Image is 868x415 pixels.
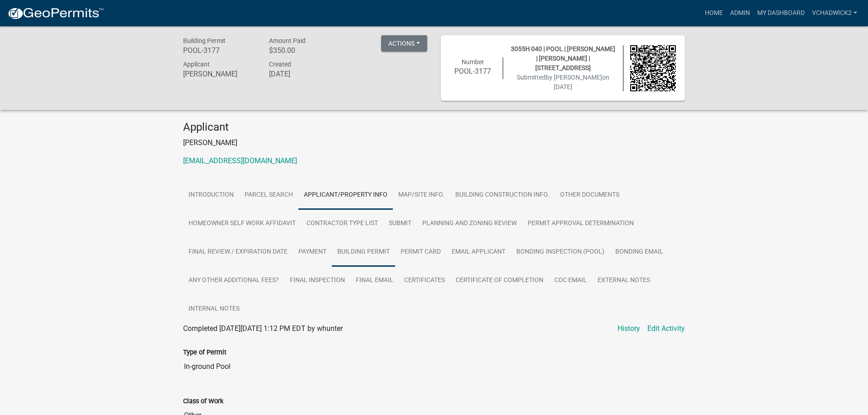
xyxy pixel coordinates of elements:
span: Submitted on [DATE] [517,74,609,90]
a: Payment [293,238,332,267]
a: Building Construction Info. [450,181,555,210]
button: Actions [381,35,427,52]
h6: POOL-3177 [183,46,255,55]
a: History [618,323,640,334]
img: QR code [630,45,676,91]
a: Homeowner Self Work Affidavit [183,209,301,238]
a: External Notes [592,266,656,295]
a: Contractor Type List [301,209,383,238]
label: Type of Permit [183,349,226,356]
a: Internal Notes [183,295,245,324]
h6: $350.00 [269,46,341,55]
label: Class of Work [183,398,223,405]
a: Any other Additional Fees? [183,266,284,295]
span: Completed [DATE][DATE] 1:12 PM EDT by whunter [183,324,343,333]
a: Permit Card [395,238,446,267]
h4: Applicant [183,121,685,134]
a: Bonding Email [610,238,669,267]
a: Certificate of Completion [450,266,549,295]
a: COC Email [549,266,592,295]
a: Email Applicant [446,238,511,267]
a: Final Inspection [284,266,350,295]
h6: POOL-3177 [450,67,496,75]
span: Amount Paid [269,37,306,44]
a: Introduction [183,181,239,210]
a: [EMAIL_ADDRESS][DOMAIN_NAME] [183,156,297,165]
a: Map/Site Info. [393,181,450,210]
a: Submit [383,209,417,238]
a: VChadwick2 [808,5,861,22]
a: Building Permit [332,238,395,267]
p: [PERSON_NAME] [183,137,685,148]
a: Applicant/Property Info [298,181,393,210]
span: Number [462,58,484,66]
a: Planning and Zoning Review [417,209,522,238]
a: Other Documents [555,181,625,210]
span: Applicant [183,61,210,68]
a: My Dashboard [754,5,808,22]
a: Permit Approval Determination [522,209,639,238]
a: Bonding Inspection (Pool) [511,238,610,267]
a: Final Review / Expiration Date [183,238,293,267]
a: Certificates [399,266,450,295]
a: Home [701,5,726,22]
a: Final Email [350,266,399,295]
a: Admin [726,5,754,22]
span: Created [269,61,291,68]
h6: [PERSON_NAME] [183,70,255,78]
a: Edit Activity [647,323,685,334]
h6: [DATE] [269,70,341,78]
span: by [PERSON_NAME] [546,74,602,81]
a: Parcel search [239,181,298,210]
span: 3055H 040 | POOL | [PERSON_NAME] | [PERSON_NAME] | [STREET_ADDRESS] [511,45,615,71]
span: Building Permit [183,37,226,44]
